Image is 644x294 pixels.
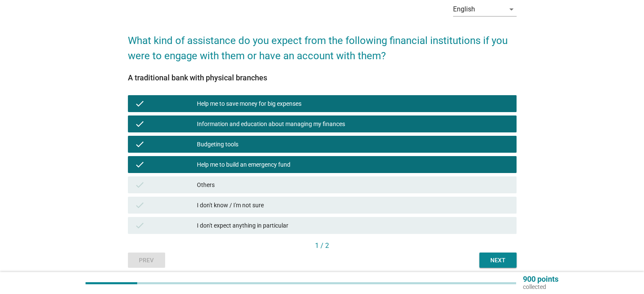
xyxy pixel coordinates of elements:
div: I don't know / I'm not sure [197,200,509,210]
div: Others [197,180,509,190]
i: check [135,159,145,170]
div: Help me to build an emergency fund [197,159,509,170]
div: Budgeting tools [197,139,509,149]
i: check [135,99,145,109]
h2: What kind of assistance do you expect from the following financial institutions if you were to en... [128,25,517,63]
div: English [453,5,475,13]
i: arrow_drop_down [506,4,517,14]
div: Next [486,256,510,265]
i: check [135,119,145,129]
i: check [135,139,145,149]
div: I don't expect anything in particular [197,220,509,231]
p: 900 points [523,275,558,283]
div: Information and education about managing my finances [197,119,509,129]
div: A traditional bank with physical branches [128,72,517,83]
div: 1 / 2 [128,241,517,251]
button: Next [479,253,517,268]
i: check [135,200,145,210]
div: Help me to save money for big expenses [197,99,509,109]
i: check [135,220,145,231]
i: check [135,180,145,190]
p: collected [523,283,558,291]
